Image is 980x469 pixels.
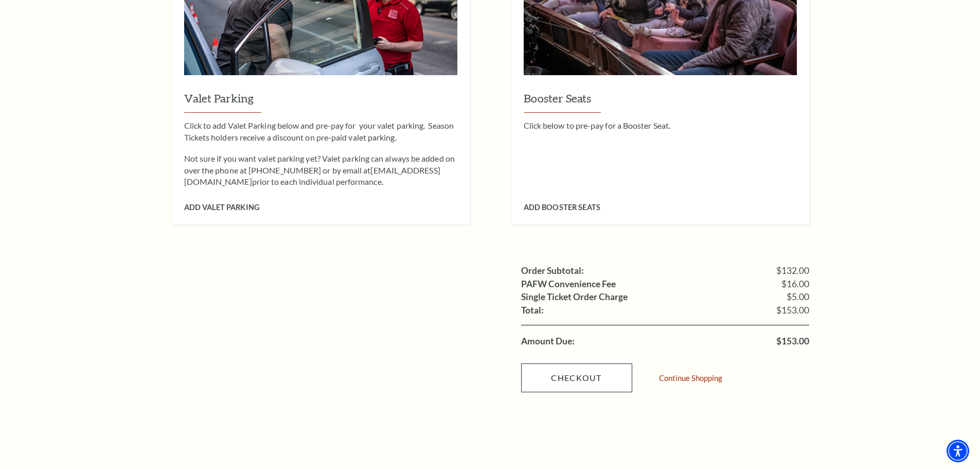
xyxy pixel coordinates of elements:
[781,280,809,289] span: $16.00
[659,374,722,382] a: Continue Shopping
[521,266,584,275] label: Order Subtotal:
[776,306,809,315] span: $153.00
[184,91,457,113] h3: Valet Parking
[776,266,809,275] span: $132.00
[521,363,632,392] a: Checkout
[521,306,544,315] label: Total:
[184,120,457,143] p: Click to add Valet Parking below and pre-pay for your valet parking. Season Tickets holders recei...
[521,292,628,302] label: Single Ticket Order Charge
[947,440,969,462] div: Accessibility Menu
[787,292,809,302] span: $5.00
[521,280,616,289] label: PAFW Convenience Fee
[524,203,600,212] span: Add Booster Seats
[521,337,575,346] label: Amount Due:
[776,337,809,346] span: $153.00
[524,120,797,131] p: Click below to pre-pay for a Booster Seat.
[184,203,259,212] span: Add Valet Parking
[524,91,797,113] h3: Booster Seats
[184,153,457,187] p: Not sure if you want valet parking yet? Valet parking can always be added on over the phone at [P...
